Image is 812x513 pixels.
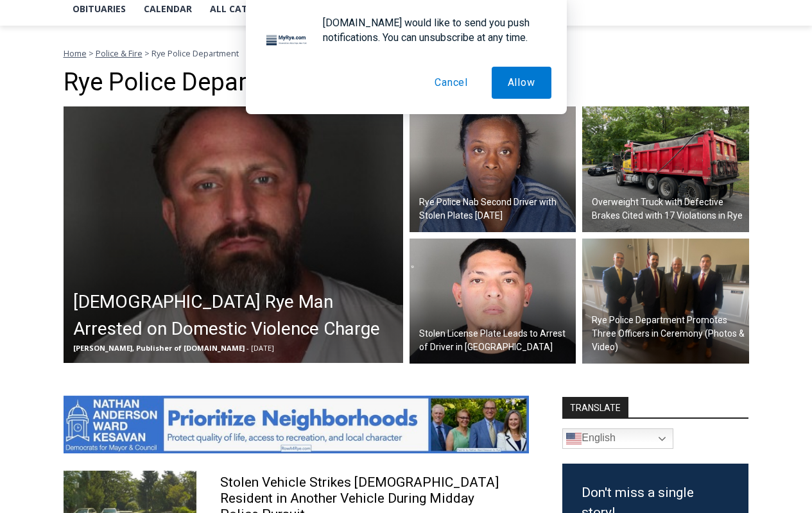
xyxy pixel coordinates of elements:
[73,343,245,353] span: [PERSON_NAME], Publisher of [DOMAIN_NAME]
[410,106,576,232] a: Rye Police Nab Second Driver with Stolen Plates [DATE]
[64,106,403,363] a: [DEMOGRAPHIC_DATA] Rye Man Arrested on Domestic Violence Charge [PERSON_NAME], Publisher of [DOMA...
[562,397,628,417] strong: TRANSLATE
[410,239,576,364] img: (PHOTO: On September 25, 2025, Rye PD arrested Oscar Magallanes of College Point, New York for cr...
[410,106,576,232] img: (PHOTO: On September 26, 2025, the Rye Police Department arrested Nicole Walker of the Bronx for ...
[492,67,551,99] button: Allow
[566,431,582,446] img: en
[582,239,749,364] a: Rye Police Department Promotes Three Officers in Ceremony (Photos & Video)
[582,106,749,232] img: (PHOTO: On Wednesday, September 24, 2025, the Rye PD issued 17 violations for a construction truc...
[64,106,403,363] img: (PHOTO: Rye PD arrested Michael P. O’Connell, age 42 of Rye, NY, on a domestic violence charge on...
[419,67,484,99] button: Cancel
[410,239,576,364] a: Stolen License Plate Leads to Arrest of Driver in [GEOGRAPHIC_DATA]
[592,196,746,223] h2: Overweight Truck with Defective Brakes Cited with 17 Violations in Rye
[336,128,595,156] span: Intern @ [DOMAIN_NAME]
[313,15,551,45] div: [DOMAIN_NAME] would like to send you push notifications. You can unsubscribe at any time.
[419,196,573,223] h2: Rye Police Nab Second Driver with Stolen Plates [DATE]
[324,1,607,124] div: "The first chef I interviewed talked about coming to [GEOGRAPHIC_DATA] from [GEOGRAPHIC_DATA] in ...
[582,106,749,232] a: Overweight Truck with Defective Brakes Cited with 17 Violations in Rye
[309,124,622,160] a: Intern @ [DOMAIN_NAME]
[261,15,313,67] img: notification icon
[592,314,746,354] h2: Rye Police Department Promotes Three Officers in Ceremony (Photos & Video)
[419,327,573,354] h2: Stolen License Plate Leads to Arrest of Driver in [GEOGRAPHIC_DATA]
[73,289,400,342] h2: [DEMOGRAPHIC_DATA] Rye Man Arrested on Domestic Violence Charge
[246,343,249,353] span: -
[562,428,673,449] a: English
[251,343,274,353] span: [DATE]
[582,239,749,364] img: (PHOTO: Detective Alex Whalen, Detective Robert Jones, Public Safety Commissioner Mike Kopy and S...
